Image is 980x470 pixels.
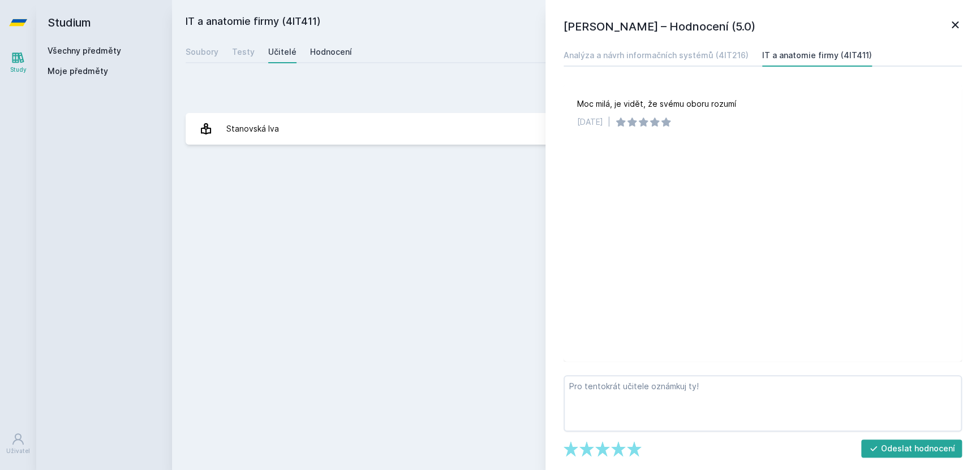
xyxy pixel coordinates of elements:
a: Study [2,45,34,80]
a: Testy [232,41,255,63]
div: Hodnocení [310,46,352,58]
a: Stanovská Iva 1 hodnocení 5.0 [186,113,966,145]
a: Soubory [186,41,218,63]
div: | [608,116,611,128]
div: Moc milá, je vidět, že svému oboru rozumí [577,98,736,110]
div: Učitelé [268,46,296,58]
a: Uživatel [2,427,34,461]
span: Moje předměty [48,66,108,77]
div: [DATE] [577,116,603,128]
div: Study [10,66,27,74]
h2: IT a anatomie firmy (4IT411) [186,14,840,32]
div: Stanovská Iva [226,117,279,140]
a: Učitelé [268,41,296,63]
div: Testy [232,46,255,58]
a: Hodnocení [310,41,352,63]
div: Uživatel [6,447,30,455]
a: Všechny předměty [48,46,121,55]
div: Soubory [186,46,218,58]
